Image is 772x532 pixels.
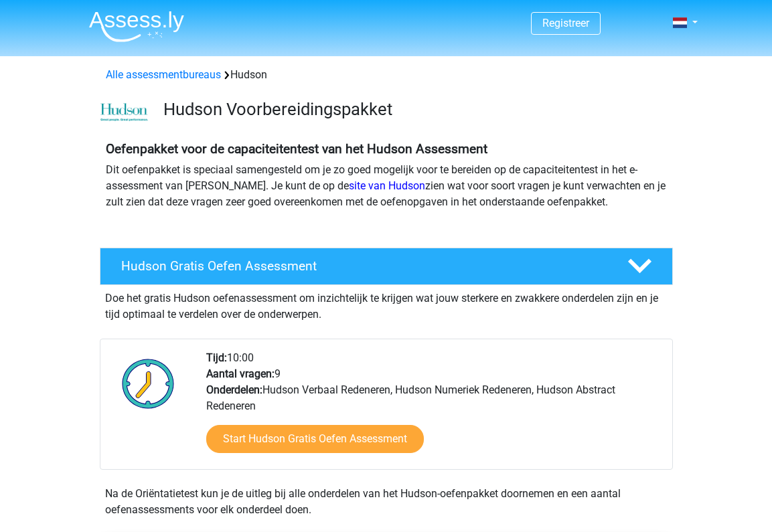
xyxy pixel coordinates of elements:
[121,258,606,274] h4: Hudson Gratis Oefen Assessment
[114,350,182,417] img: Klok
[349,179,425,192] a: site van Hudson
[100,103,148,122] img: cefd0e47479f4eb8e8c001c0d358d5812e054fa8.png
[100,486,673,518] div: Na de Oriëntatietest kun je de uitleg bij alle onderdelen van het Hudson-oefenpakket doornemen en...
[163,99,662,120] h3: Hudson Voorbereidingspakket
[100,285,673,323] div: Doe het gratis Hudson oefenassessment om inzichtelijk te krijgen wat jouw sterkere en zwakkere on...
[106,162,667,210] p: Dit oefenpakket is speciaal samengesteld om je zo goed mogelijk voor te bereiden op de capaciteit...
[206,351,227,364] b: Tijd:
[196,350,672,469] div: 10:00 9 Hudson Verbaal Redeneren, Hudson Numeriek Redeneren, Hudson Abstract Redeneren
[542,17,589,29] a: Registreer
[94,248,678,285] a: Hudson Gratis Oefen Assessment
[89,11,184,42] img: Assessly
[106,141,487,157] b: Oefenpakket voor de capaciteitentest van het Hudson Assessment
[206,383,262,396] b: Onderdelen:
[100,67,672,83] div: Hudson
[106,68,221,81] a: Alle assessmentbureaus
[206,425,424,453] a: Start Hudson Gratis Oefen Assessment
[206,367,275,380] b: Aantal vragen:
